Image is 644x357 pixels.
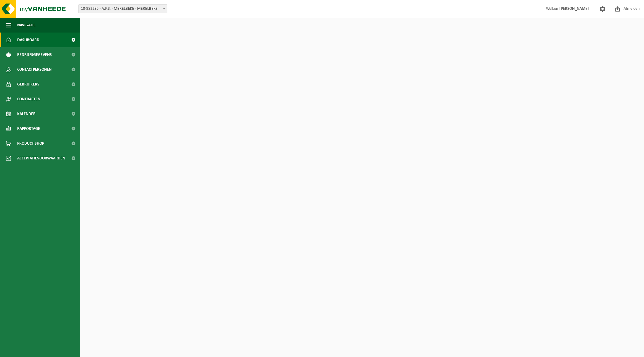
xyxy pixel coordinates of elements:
span: 10-982235 - A.P.S. - MERELBEKE - MERELBEKE [78,4,167,13]
span: Gebruikers [17,77,39,92]
span: 10-982235 - A.P.S. - MERELBEKE - MERELBEKE [79,5,167,13]
span: Bedrijfsgegevens [17,47,52,62]
span: Navigatie [17,18,36,33]
span: Kalender [17,106,36,121]
span: Dashboard [17,33,39,47]
span: Rapportage [17,121,40,136]
span: Acceptatievoorwaarden [17,151,65,166]
span: Contracten [17,92,40,106]
span: Contactpersonen [17,62,52,77]
span: Product Shop [17,136,44,151]
strong: [PERSON_NAME] [559,7,589,11]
